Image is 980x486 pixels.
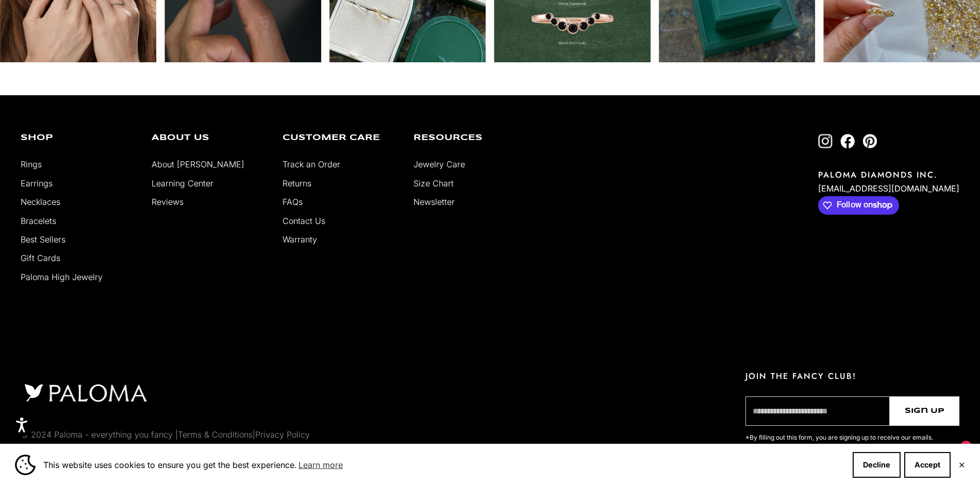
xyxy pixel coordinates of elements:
[21,428,310,441] p: © 2024 Paloma - everything you fancy | |
[152,134,267,142] p: About Us
[413,159,465,169] a: Jewelry Care
[152,178,213,188] a: Learning Center
[297,457,344,473] a: Learn more
[745,370,959,382] p: JOIN THE FANCY CLUB!
[43,457,844,473] span: This website uses cookies to ensure you get the best experience.
[21,178,53,188] a: Earrings
[152,197,184,207] a: Reviews
[283,134,398,142] p: Customer Care
[818,134,833,148] a: Follow on Instagram
[21,234,65,245] a: Best Sellers
[853,452,901,478] button: Decline
[21,159,42,169] a: Rings
[21,381,151,404] img: footer logo
[15,455,36,475] img: Cookie banner
[818,169,959,181] p: PALOMA DIAMONDS INC.
[745,432,936,453] p: *By filling out this form, you are signing up to receive our emails. You can unsubscribe at any t...
[283,216,325,226] a: Contact Us
[21,197,60,207] a: Necklaces
[283,197,303,207] a: FAQs
[890,396,959,426] button: Sign Up
[862,134,877,148] a: Follow on Pinterest
[21,272,103,282] a: Paloma High Jewelry
[178,429,253,440] a: Terms & Conditions
[21,253,60,263] a: Gift Cards
[152,159,244,169] a: About [PERSON_NAME]
[413,134,529,142] p: Resources
[283,178,311,188] a: Returns
[413,178,454,188] a: Size Chart
[21,216,56,226] a: Bracelets
[905,405,944,417] span: Sign Up
[255,429,310,440] a: Privacy Policy
[283,159,340,169] a: Track an Order
[958,462,965,468] button: Close
[283,234,317,245] a: Warranty
[818,181,959,196] p: [EMAIL_ADDRESS][DOMAIN_NAME]
[413,197,455,207] a: Newsletter
[21,134,136,142] p: Shop
[904,452,951,478] button: Accept
[840,134,855,148] a: Follow on Facebook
